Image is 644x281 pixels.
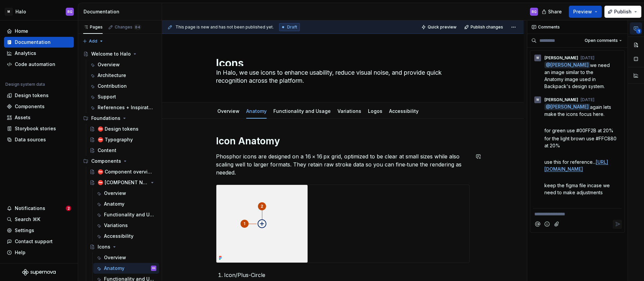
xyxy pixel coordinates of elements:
[15,125,56,132] div: Storybook stories
[217,108,239,114] a: Overview
[91,51,131,57] div: Welcome to Halo
[87,134,159,145] a: ⛔ Typography
[98,136,133,143] div: ⛔ Typography
[15,61,55,68] div: Code automation
[548,8,562,15] span: Share
[544,62,590,68] span: @
[98,72,126,79] div: Architecture
[91,158,121,164] div: Components
[462,22,506,32] button: Publish changes
[93,231,159,241] a: Accessibility
[536,55,539,61] div: W
[5,8,13,16] div: M
[15,114,31,121] div: Assets
[98,168,153,175] div: ⛔️ Component overview
[87,81,159,91] a: Contribution
[4,101,74,112] a: Components
[216,152,470,177] p: Phosphor icons are designed on a 16 × 16 px grid, optimized to be clear at small sizes while also...
[98,126,139,132] div: ⛔ Design tokens
[98,179,148,186] div: ⛔ [COMPONENT NAME]
[544,183,611,195] span: keep the figma file incase we need to make adjustments
[582,36,625,45] button: Open comments
[134,24,141,30] span: 84
[244,104,269,118] div: Anatomy
[15,249,25,256] div: Help
[67,9,72,14] div: RG
[152,265,155,272] div: RG
[93,199,159,209] a: Anatomy
[573,8,592,15] span: Preview
[104,265,124,272] div: Anatomy
[365,104,385,118] div: Logos
[87,166,159,177] a: ⛔️ Component overview
[104,211,155,218] div: Functionality and Usage
[287,24,297,30] span: Draft
[115,24,141,30] div: Changes
[550,104,589,110] span: [PERSON_NAME]
[104,190,126,197] div: Overview
[15,8,26,15] div: Halo
[543,220,552,229] button: Add emoji
[87,102,159,113] a: References + Inspiration
[98,243,110,250] div: Icons
[93,252,159,263] a: Overview
[22,269,56,276] a: Supernova Logo
[4,203,74,214] button: Notifications2
[544,103,590,110] span: @
[215,104,242,118] div: Overview
[87,124,159,134] a: ⛔ Design tokens
[80,113,159,124] div: Foundations
[93,263,159,274] a: AnatomyRG
[4,26,74,37] a: Home
[98,104,153,111] div: References + Inspiration
[4,236,74,247] button: Contact support
[93,209,159,220] a: Functionality and Usage
[532,9,537,14] div: RG
[87,70,159,81] a: Architecture
[15,39,51,46] div: Documentation
[613,220,622,229] button: Reply
[544,159,596,165] span: use this for reference...
[83,24,103,30] div: Pages
[4,90,74,101] a: Design tokens
[104,233,133,239] div: Accessibility
[533,220,542,229] button: Mention someone
[98,83,127,89] div: Contribution
[91,115,120,122] div: Foundations
[216,185,308,263] img: 20c6e1d7-48e6-4b16-b416-57583c9b2354.png
[271,104,333,118] div: Functionality and Usage
[4,247,74,258] button: Help
[4,59,74,70] a: Code automation
[544,97,578,102] span: [PERSON_NAME]
[544,62,611,89] span: we need an image similar to the Anatomy image used in Backpack's design system.
[98,61,120,68] div: Overview
[544,104,612,117] span: again lets make the icons focus here.
[104,254,126,261] div: Overview
[93,220,159,231] a: Variations
[80,37,106,46] button: Add
[15,227,34,234] div: Settings
[98,93,116,100] div: Support
[544,55,578,61] span: [PERSON_NAME]
[15,136,46,143] div: Data sources
[87,91,159,102] a: Support
[544,136,618,148] span: for the light brown use #FFC880 at 20%
[536,97,539,102] div: W
[337,108,361,114] a: Variations
[604,6,641,18] button: Publish
[216,135,470,147] h1: Icon Anatomy
[389,108,419,114] a: Accessibility
[550,62,589,68] span: [PERSON_NAME]
[273,108,331,114] a: Functionality and Usage
[80,49,159,59] a: Welcome to Halo
[368,108,382,114] a: Logos
[1,4,76,19] button: MHaloRG
[552,220,561,229] button: Attach files
[471,24,503,30] span: Publish changes
[215,67,468,86] textarea: In Halo, we use icons to enhance usability, reduce visual noise, and provide quick recognition ac...
[224,271,470,279] p: Icon/Plus-Circle
[15,28,28,34] div: Home
[15,50,36,57] div: Analytics
[5,82,45,87] div: Design system data
[4,225,74,236] a: Settings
